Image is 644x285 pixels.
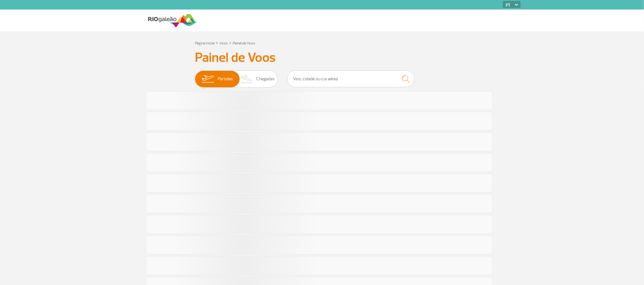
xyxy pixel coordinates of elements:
span: Partidas [218,71,233,87]
img: slider-embarque [198,71,218,87]
img: slider-desembarque [237,71,256,87]
a: Painel de Voos [233,41,255,46]
a: > [229,39,231,46]
a: Página Inicial [195,41,215,46]
span: Chegadas [256,71,275,87]
a: > [216,39,218,46]
input: Voo, cidade ou cia aérea [287,70,414,87]
h3: Painel de Voos [195,50,449,66]
a: Voos [219,41,228,46]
